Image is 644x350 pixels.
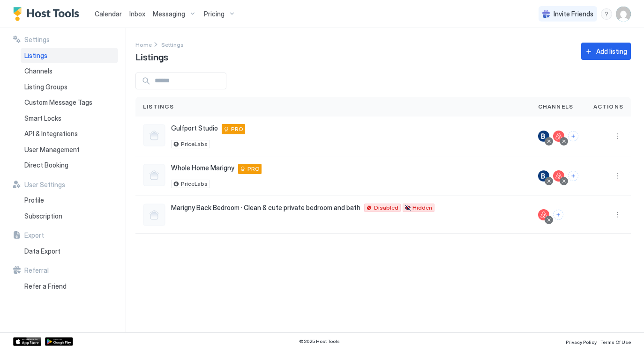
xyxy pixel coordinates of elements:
span: Profile [24,196,44,204]
a: Refer a Friend [21,278,118,294]
a: Home [135,39,152,49]
a: App Store [13,337,41,346]
button: Add listing [581,43,631,60]
a: Direct Booking [21,157,118,173]
span: Channels [24,67,52,75]
span: Invite Friends [554,10,593,18]
a: API & Integrations [21,126,118,142]
span: Marigny Back Bedroom · Clean & cute private bedroom and bath [171,204,360,212]
a: Privacy Policy [566,336,597,346]
span: Referral [24,266,49,275]
span: Terms Of Use [600,339,631,345]
span: Messaging [153,10,185,18]
button: Connect channels [553,210,563,220]
span: Listings [135,49,168,63]
div: menu [612,170,623,182]
a: Listing Groups [21,79,118,95]
span: PRO [247,165,260,173]
span: Pricing [204,10,225,18]
span: © 2025 Host Tools [299,338,340,344]
span: Export [24,231,44,240]
a: Terms Of Use [600,336,631,346]
a: Inbox [129,9,145,19]
a: Channels [21,63,118,79]
div: User profile [616,7,631,22]
span: User Settings [24,181,65,189]
a: Google Play Store [45,337,73,346]
a: Profile [21,192,118,208]
button: More options [612,209,623,220]
span: User Management [24,146,80,154]
span: Privacy Policy [566,339,597,345]
span: Data Export [24,247,60,255]
span: Subscription [24,212,62,220]
span: Channels [538,102,574,111]
iframe: Intercom live chat [9,318,32,341]
div: Breadcrumb [161,39,184,49]
a: Subscription [21,208,118,224]
span: Actions [593,102,623,111]
span: Listing Groups [24,83,67,91]
div: Add listing [596,46,627,56]
span: Gulfport Studio [171,124,218,132]
a: Smart Locks [21,110,118,126]
button: More options [612,131,623,142]
span: Listings [143,102,174,111]
a: Settings [161,39,184,49]
span: Whole Home Marigny [171,164,234,172]
div: menu [601,8,612,20]
span: Smart Locks [24,114,61,123]
div: Breadcrumb [135,39,152,49]
span: Settings [161,41,184,48]
button: Connect channels [568,171,578,181]
a: Host Tools Logo [13,7,83,21]
a: User Management [21,142,118,158]
span: PRO [231,125,243,133]
input: Input Field [151,73,226,89]
span: Direct Booking [24,161,68,169]
button: Connect channels [568,131,578,141]
button: More options [612,170,623,182]
span: Inbox [129,10,145,18]
div: menu [612,209,623,220]
a: Data Export [21,243,118,259]
span: Settings [24,36,50,44]
span: Calendar [95,10,122,18]
span: Listings [24,51,47,60]
span: Custom Message Tags [24,98,92,107]
a: Custom Message Tags [21,95,118,110]
span: Refer a Friend [24,282,67,291]
span: Home [135,41,152,48]
a: Calendar [95,9,122,19]
a: Listings [21,48,118,64]
div: menu [612,131,623,142]
span: API & Integrations [24,130,78,138]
